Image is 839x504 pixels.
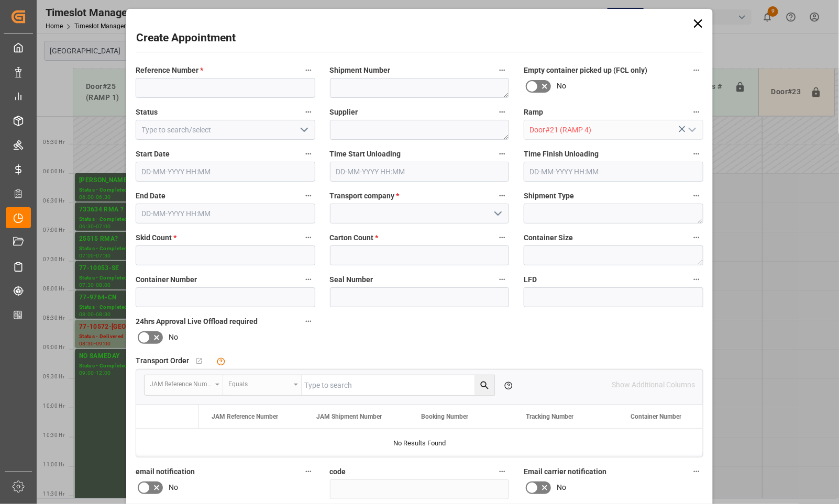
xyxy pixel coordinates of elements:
[302,63,315,77] button: Reference Number *
[690,105,703,119] button: Ramp
[557,482,566,493] span: No
[295,122,311,138] button: open menu
[169,332,178,343] span: No
[683,122,699,138] button: open menu
[690,147,703,161] button: Time Finish Unloading
[136,355,189,366] span: Transport Order
[136,316,258,327] span: 24hrs Approval Live Offload required
[169,482,178,493] span: No
[524,149,599,160] span: Time Finish Unloading
[302,189,315,203] button: End Date
[212,413,278,420] span: JAM Reference Number
[524,191,574,201] span: Shipment Type
[490,206,505,222] button: open menu
[302,147,315,161] button: Start Date
[136,30,236,47] h2: Create Appointment
[474,375,494,395] button: search button
[330,162,510,182] input: DD-MM-YYYY HH:MM
[690,231,703,244] button: Container Size
[136,65,203,76] span: Reference Number
[330,191,400,201] span: Transport company
[690,189,703,203] button: Shipment Type
[330,466,346,477] span: code
[495,231,509,244] button: Carton Count *
[136,191,165,201] span: End Date
[524,65,647,76] span: Empty container picked up (FCL only)
[302,231,315,244] button: Skid Count *
[690,465,703,478] button: Email carrier notification
[330,149,401,160] span: Time Start Unloading
[495,273,509,286] button: Seal Number
[330,65,391,76] span: Shipment Number
[145,375,223,395] button: open menu
[150,377,212,389] div: JAM Reference Number
[136,466,195,477] span: email notification
[136,204,315,223] input: DD-MM-YYYY HH:MM
[557,81,566,92] span: No
[524,162,703,182] input: DD-MM-YYYY HH:MM
[524,107,543,118] span: Ramp
[526,413,573,420] span: Tracking Number
[136,162,315,182] input: DD-MM-YYYY HH:MM
[421,413,468,420] span: Booking Number
[495,147,509,161] button: Time Start Unloading
[302,105,315,119] button: Status
[330,107,358,118] span: Supplier
[690,63,703,77] button: Empty container picked up (FCL only)
[136,149,170,160] span: Start Date
[690,273,703,286] button: LFD
[302,315,315,328] button: 24hrs Approval Live Offload required
[136,120,315,140] input: Type to search/select
[330,232,379,243] span: Carton Count
[495,63,509,77] button: Shipment Number
[302,375,494,395] input: Type to search
[136,232,176,243] span: Skid Count
[524,120,703,140] input: Type to search/select
[495,465,509,478] button: code
[302,465,315,478] button: email notification
[524,274,537,285] span: LFD
[228,377,290,389] div: Equals
[631,413,681,420] span: Container Number
[223,375,302,395] button: open menu
[136,107,158,118] span: Status
[524,466,606,477] span: Email carrier notification
[136,274,197,285] span: Container Number
[330,274,373,285] span: Seal Number
[316,413,382,420] span: JAM Shipment Number
[495,189,509,203] button: Transport company *
[302,273,315,286] button: Container Number
[495,105,509,119] button: Supplier
[524,232,573,243] span: Container Size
